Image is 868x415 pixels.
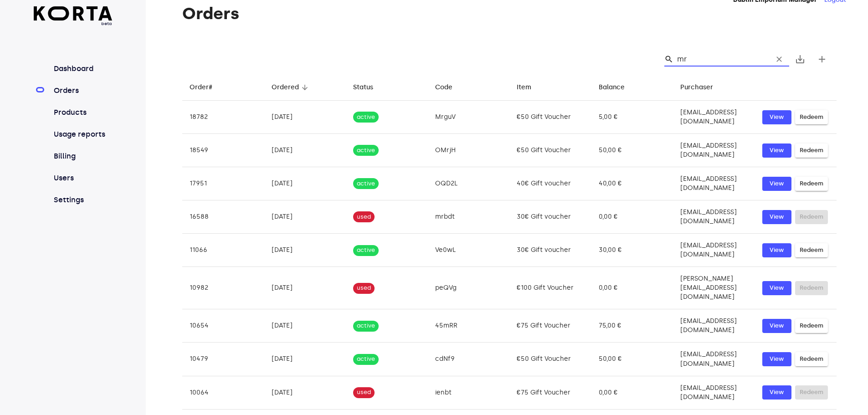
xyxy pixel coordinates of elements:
[762,352,791,366] a: View
[673,376,755,409] td: [EMAIL_ADDRESS][DOMAIN_NAME]
[428,134,510,167] td: OMrjH
[664,55,673,64] span: Search
[767,112,787,123] span: View
[353,179,379,188] span: active
[509,376,591,409] td: €75 Gift Voucher
[800,245,823,256] span: Redeem
[591,267,673,309] td: 0,00 €
[767,354,787,364] span: View
[517,82,531,93] div: Item
[591,101,673,134] td: 5,00 €
[775,55,784,64] span: clear
[509,101,591,134] td: €50 Gift Voucher
[509,267,591,309] td: €100 Gift Voucher
[767,321,787,331] span: View
[272,82,311,93] span: Ordered
[52,195,113,205] a: Settings
[264,101,346,134] td: [DATE]
[353,82,373,93] div: Status
[509,234,591,267] td: 30€ Gift voucher
[52,173,113,184] a: Users
[52,107,113,118] a: Products
[353,284,375,292] span: used
[353,82,385,93] span: Status
[680,82,725,93] span: Purchaser
[353,388,375,397] span: used
[428,309,510,343] td: 45mRR
[264,234,346,267] td: [DATE]
[767,245,787,256] span: View
[428,267,510,309] td: peQVg
[599,82,637,93] span: Balance
[762,243,791,257] button: View
[428,200,510,234] td: mrbdt
[591,309,673,343] td: 75,00 €
[52,151,113,162] a: Billing
[182,234,264,267] td: 11066
[673,267,755,309] td: [PERSON_NAME][EMAIL_ADDRESS][DOMAIN_NAME]
[762,281,791,295] a: View
[673,309,755,343] td: [EMAIL_ADDRESS][DOMAIN_NAME]
[591,200,673,234] td: 0,00 €
[795,177,828,191] button: Redeem
[591,376,673,409] td: 0,00 €
[34,20,113,27] span: beta
[599,82,625,93] div: Balance
[762,143,791,158] button: View
[800,112,823,123] span: Redeem
[190,82,212,93] div: Order#
[182,309,264,343] td: 10654
[591,343,673,376] td: 50,00 €
[435,82,464,93] span: Code
[52,85,113,96] a: Orders
[182,134,264,167] td: 18549
[190,82,224,93] span: Order#
[353,146,379,155] span: active
[762,210,791,224] button: View
[800,321,823,331] span: Redeem
[673,101,755,134] td: [EMAIL_ADDRESS][DOMAIN_NAME]
[767,283,787,293] span: View
[677,52,765,67] input: Search
[673,200,755,234] td: [EMAIL_ADDRESS][DOMAIN_NAME]
[591,234,673,267] td: 30,00 €
[428,101,510,134] td: MrguV
[509,309,591,343] td: €75 Gift Voucher
[789,48,811,70] button: Export
[34,6,113,27] a: beta
[182,343,264,376] td: 10479
[428,343,510,376] td: cdNf9
[673,234,755,267] td: [EMAIL_ADDRESS][DOMAIN_NAME]
[182,200,264,234] td: 16588
[182,167,264,200] td: 17951
[591,167,673,200] td: 40,00 €
[264,267,346,309] td: [DATE]
[762,385,791,400] button: View
[353,322,379,330] span: active
[353,213,375,221] span: used
[52,129,113,140] a: Usage reports
[795,110,828,124] button: Redeem
[182,5,837,23] h1: Orders
[509,134,591,167] td: €50 Gift Voucher
[264,134,346,167] td: [DATE]
[811,48,833,70] button: Create new gift card
[353,355,379,364] span: active
[435,82,452,93] div: Code
[182,101,264,134] td: 18782
[353,246,379,255] span: active
[52,63,113,74] a: Dashboard
[767,212,787,222] span: View
[817,54,827,65] span: add
[428,376,510,409] td: ienbt
[428,234,510,267] td: Ve0wL
[762,319,791,333] a: View
[182,267,264,309] td: 10982
[301,83,309,92] span: arrow_downward
[795,143,828,158] button: Redeem
[264,309,346,343] td: [DATE]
